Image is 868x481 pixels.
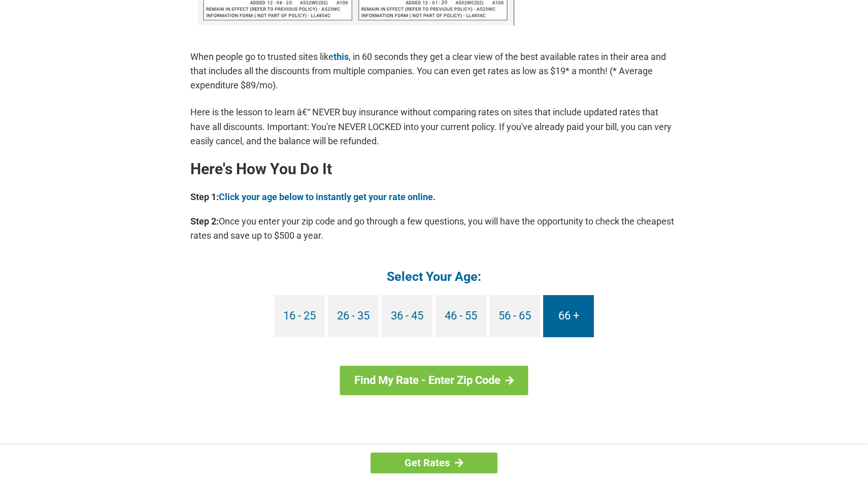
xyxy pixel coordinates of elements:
[190,268,678,285] h4: Select Your Age:
[489,295,540,337] a: 56 - 65
[190,191,219,202] b: Step 1:
[190,214,678,243] p: Once you enter your zip code and go through a few questions, you will have the opportunity to che...
[190,50,678,92] p: When people go to trusted sites like , in 60 seconds they get a clear view of the best available ...
[382,295,432,337] a: 36 - 45
[543,295,594,337] a: 66 +
[190,216,219,227] b: Step 2:
[219,191,436,202] a: Click your age below to instantly get your rate online.
[274,295,325,337] a: 16 - 25
[190,105,678,148] p: Here is the lesson to learn â€“ NEVER buy insurance without comparing rates on sites that include...
[190,161,678,177] h2: Here's How You Do It
[328,295,379,337] a: 26 - 35
[333,51,349,62] a: this
[436,295,486,337] a: 46 - 55
[340,366,528,395] a: Find My Rate - Enter Zip Code
[371,453,497,473] a: Get Rates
